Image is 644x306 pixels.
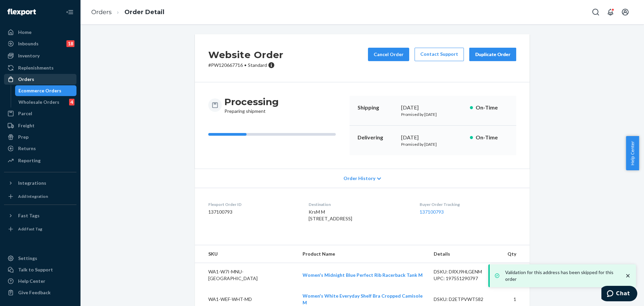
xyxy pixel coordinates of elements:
[18,110,32,117] div: Parcel
[66,40,74,47] div: 18
[415,48,464,61] a: Contact Support
[476,104,508,112] p: On-Time
[18,289,51,296] div: Give Feedback
[18,212,40,219] div: Fast Tags
[4,264,76,275] button: Talk to Support
[4,224,76,234] a: Add Fast Tag
[86,2,170,22] ol: breadcrumbs
[18,255,37,262] div: Settings
[4,191,76,202] a: Add Integration
[124,8,164,16] a: Order Detail
[343,175,375,182] span: Order History
[401,141,465,147] p: Promised by [DATE]
[18,76,34,83] div: Orders
[626,136,639,170] button: Help Center
[601,286,637,303] iframe: Opens a widget where you can chat to one of our agents
[401,104,465,112] div: [DATE]
[208,48,283,62] h2: Website Order
[69,99,74,105] div: 4
[18,64,54,71] div: Replenishments
[4,108,76,119] a: Parcel
[224,96,279,108] h3: Processing
[224,96,279,115] div: Preparing shipment
[4,38,76,49] a: Inbounds18
[18,134,29,140] div: Prep
[4,155,76,166] a: Reporting
[18,180,46,186] div: Integrations
[4,27,76,38] a: Home
[309,202,409,207] dt: Destination
[7,9,36,15] img: Flexport logo
[18,193,48,199] div: Add Integration
[303,293,423,305] a: Women's White Everyday Shelf Bra Cropped Camisole M
[4,62,76,73] a: Replenishments
[619,5,632,19] button: Open account menu
[4,120,76,131] a: Freight
[469,48,516,61] button: Duplicate Order
[434,268,497,275] div: DSKU: DRXJ9HLGENM
[4,253,76,264] a: Settings
[18,266,53,273] div: Talk to Support
[18,40,39,47] div: Inbounds
[4,50,76,61] a: Inventory
[297,245,428,263] th: Product Name
[244,62,247,68] span: •
[604,5,617,19] button: Open notifications
[4,287,76,298] button: Give Feedback
[358,134,396,141] p: Delivering
[420,209,444,215] a: 137100793
[4,143,76,154] a: Returns
[18,87,61,94] div: Ecommerce Orders
[15,97,77,107] a: Wholesale Orders4
[368,48,409,61] button: Cancel Order
[208,202,298,207] dt: Flexport Order ID
[502,263,530,288] td: 1
[18,122,35,129] div: Freight
[434,275,497,282] div: UPC: 197551290797
[208,209,298,215] dd: 137100793
[434,296,497,303] div: DSKU: D2ETPVWT582
[18,29,32,36] div: Home
[195,263,297,288] td: WA1-W7I-MNU-[GEOGRAPHIC_DATA]
[475,51,511,58] div: Duplicate Order
[4,178,76,188] button: Integrations
[303,272,423,278] a: Women's Midnight Blue Perfect Rib Racerback Tank M
[625,272,631,279] svg: close toast
[502,245,530,263] th: Qty
[18,52,40,59] div: Inventory
[18,278,45,285] div: Help Center
[18,226,42,232] div: Add Fast Tag
[208,62,283,69] p: # PW120667716
[505,269,618,282] p: Validation for this address has been skipped for this order
[4,276,76,287] a: Help Center
[248,62,267,68] span: Standard
[4,210,76,221] button: Fast Tags
[15,85,77,96] a: Ecommerce Orders
[63,5,76,19] button: Close Navigation
[309,209,352,221] span: KrsM M [STREET_ADDRESS]
[401,112,465,117] p: Promised by [DATE]
[476,134,508,141] p: On-Time
[420,202,516,207] dt: Buyer Order Tracking
[195,245,297,263] th: SKU
[589,5,602,19] button: Open Search Box
[91,8,112,16] a: Orders
[4,74,76,85] a: Orders
[18,145,36,152] div: Returns
[358,104,396,112] p: Shipping
[401,134,465,141] div: [DATE]
[428,245,502,263] th: Details
[4,132,76,142] a: Prep
[18,99,59,105] div: Wholesale Orders
[18,157,41,164] div: Reporting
